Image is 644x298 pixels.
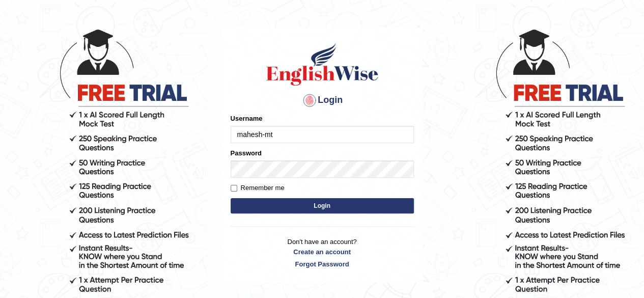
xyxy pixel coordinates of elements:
label: Remember me [231,183,285,193]
button: Login [231,198,414,213]
img: Logo of English Wise sign in for intelligent practice with AI [264,41,380,87]
a: Forgot Password [231,259,414,269]
label: Password [231,148,262,158]
input: Remember me [231,185,237,192]
h4: Login [231,92,414,109]
p: Don't have an account? [231,237,414,268]
label: Username [231,114,263,123]
a: Create an account [231,247,414,257]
